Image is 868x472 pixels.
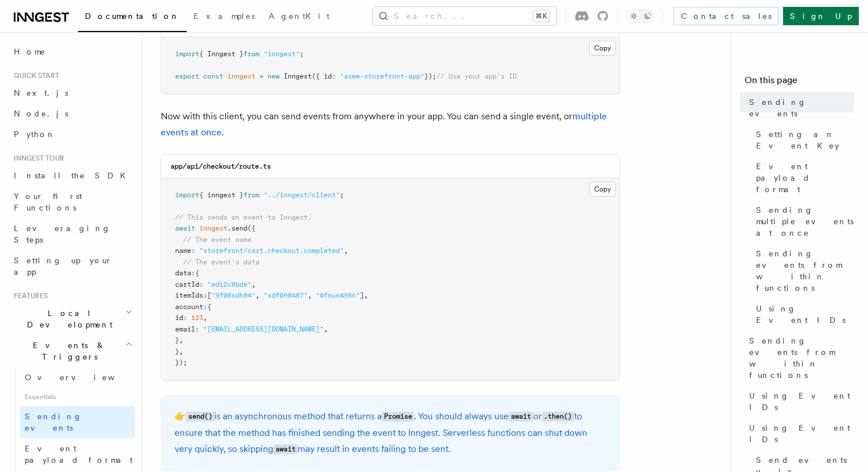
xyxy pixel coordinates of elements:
span: id [175,314,183,322]
a: Using Event IDs [745,418,854,450]
span: ({ [247,224,255,232]
span: Sending events from within functions [756,248,854,294]
a: Examples [187,3,262,31]
span: , [251,280,255,288]
span: , [308,291,312,299]
span: Documentation [85,11,180,21]
span: Examples [193,11,255,21]
span: Sending events from within functions [749,335,854,381]
a: Node.js [9,103,135,124]
code: send() [186,412,214,422]
span: Using Event IDs [749,422,854,445]
span: data [175,269,191,277]
a: Contact sales [673,7,778,25]
span: } [175,348,179,356]
span: , [324,325,328,333]
span: : [332,72,336,80]
button: Search...⌘K [373,7,556,25]
span: , [179,348,183,356]
span: Using Event IDs [756,303,854,326]
span: Overview [25,373,143,382]
span: Next.js [14,88,68,97]
span: .send [227,224,247,232]
a: Sending events [20,406,135,438]
span: "sdf098487" [263,291,308,299]
span: import [175,50,199,58]
kbd: ⌘K [533,10,549,22]
span: new [268,72,280,80]
span: AgentKit [269,11,330,21]
span: inngest [199,224,227,232]
span: Sending events [749,96,854,119]
a: Next.js [9,83,135,103]
a: Sending multiple events at once [751,200,854,243]
span: , [255,291,259,299]
span: , [344,247,348,255]
span: } [175,336,179,344]
a: AgentKit [262,3,336,31]
span: cartId [175,280,199,288]
button: Local Development [9,303,135,335]
span: Local Development [9,307,125,330]
span: "[EMAIL_ADDRESS][DOMAIN_NAME]" [203,325,324,333]
span: , [179,336,183,344]
span: Events & Triggers [9,340,125,362]
span: Home [14,46,46,57]
span: email [175,325,195,333]
a: Documentation [78,3,187,32]
p: 👉 is an asynchronous method that returns a . You should always use or to ensure that the method h... [175,408,606,458]
a: Leveraging Steps [9,218,135,250]
a: Setting up your app [9,250,135,282]
span: , [203,314,207,322]
span: : [195,325,199,333]
span: }); [175,358,187,366]
span: { [195,269,199,277]
span: "storefront/cart.checkout.completed" [199,247,344,255]
span: Setting up your app [14,256,113,276]
span: Python [14,130,56,139]
a: Using Event IDs [751,298,854,330]
span: : [199,280,203,288]
a: Your first Functions [9,186,135,218]
span: "0fnun498n" [316,291,360,299]
span: , [364,291,368,299]
span: Using Event IDs [749,390,854,413]
code: await [509,412,533,422]
span: ; [340,191,344,199]
span: : [203,291,207,299]
span: // The event name [183,236,251,244]
span: : [203,303,207,311]
span: // This sends an event to Inngest. [175,213,312,221]
span: [ [207,291,211,299]
span: Node.js [14,109,68,118]
span: Leveraging Steps [14,224,111,244]
code: app/api/checkout/route.ts [170,162,271,170]
a: Event payload format [751,156,854,200]
span: from [243,191,259,199]
span: account [175,303,203,311]
button: Copy [589,41,616,56]
a: Sending events [745,92,854,124]
a: Setting an Event Key [751,124,854,156]
code: Promise [382,412,414,422]
span: ({ id [312,72,332,80]
a: Sending events from within functions [751,243,854,298]
span: Event payload format [25,444,133,465]
span: Quick start [9,71,59,80]
a: Event payload format [20,438,135,470]
span: from [243,50,259,58]
span: Features [9,291,48,301]
span: Inngest tour [9,154,64,163]
span: : [191,247,195,255]
span: : [183,314,187,322]
a: multiple events at once [161,111,607,138]
span: 123 [191,314,203,322]
button: Copy [589,182,616,197]
span: export [175,72,199,80]
span: ; [300,50,304,58]
span: name [175,247,191,255]
a: Install the SDK [9,165,135,186]
span: // Use your app's ID [436,72,517,80]
span: : [191,269,195,277]
span: itemIds [175,291,203,299]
